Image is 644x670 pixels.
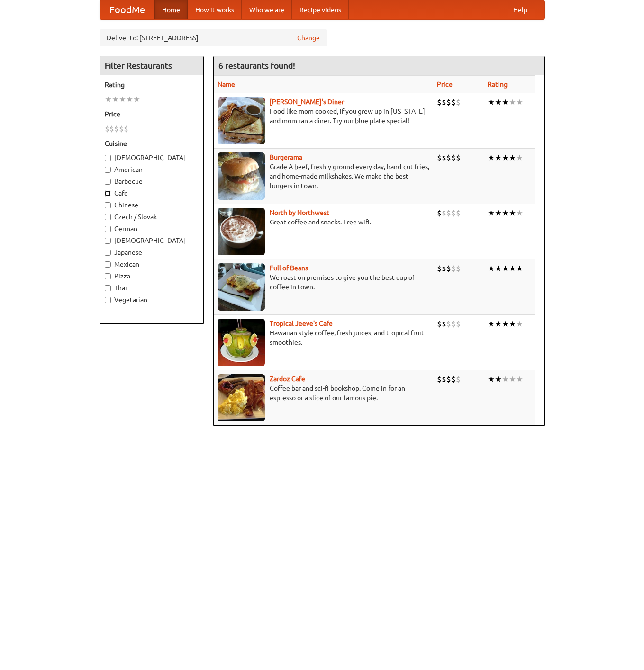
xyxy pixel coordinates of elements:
[242,0,292,19] a: Who we are
[509,208,516,218] li: ★
[446,263,451,274] li: $
[105,214,111,220] input: Czech / Slovak
[105,167,111,173] input: American
[502,97,509,107] li: ★
[218,319,265,366] img: jeeves.jpg
[105,261,111,268] input: Mexican
[451,374,456,384] li: $
[456,319,461,329] li: $
[105,109,199,119] h5: Price
[270,153,302,161] a: Burgerama
[292,0,349,19] a: Recipe videos
[451,319,456,329] li: $
[451,263,456,274] li: $
[105,212,199,222] label: Czech / Slovak
[218,374,265,421] img: zardoz.jpg
[105,94,112,105] li: ★
[495,208,502,218] li: ★
[437,152,442,163] li: $
[218,162,429,190] p: Grade A beef, freshly ground every day, hand-cut fries, and home-made milkshakes. We make the bes...
[488,97,495,107] li: ★
[100,56,203,75] h4: Filter Restaurants
[105,271,199,281] label: Pizza
[270,375,305,383] a: Zardoz Cafe
[218,107,429,125] p: Food like mom cooked, if you grew up in [US_STATE] and mom ran a diner. Try our blue plate special!
[442,97,446,107] li: $
[442,263,446,274] li: $
[495,374,502,384] li: ★
[456,208,461,218] li: $
[451,208,456,218] li: $
[488,319,495,329] li: ★
[488,152,495,163] li: ★
[100,29,327,46] div: Deliver to: [STREET_ADDRESS]
[506,0,535,19] a: Help
[119,124,124,134] li: $
[218,217,429,227] p: Great coffee and snacks. Free wifi.
[112,94,119,105] li: ★
[495,152,502,163] li: ★
[270,98,344,106] a: [PERSON_NAME]'s Diner
[442,152,446,163] li: $
[451,152,456,163] li: $
[516,374,523,384] li: ★
[270,209,329,216] a: North by Northwest
[502,319,509,329] li: ★
[105,283,199,293] label: Thai
[100,0,154,19] a: FoodMe
[502,263,509,274] li: ★
[270,320,333,327] a: Tropical Jeeve's Cafe
[124,124,128,134] li: $
[456,97,461,107] li: $
[126,94,133,105] li: ★
[218,152,265,200] img: burgerama.jpg
[442,374,446,384] li: $
[451,97,456,107] li: $
[105,124,109,134] li: $
[509,374,516,384] li: ★
[105,236,199,245] label: [DEMOGRAPHIC_DATA]
[218,97,265,144] img: sallys.jpg
[218,384,429,402] p: Coffee bar and sci-fi bookshop. Come in for an espresso or a slice of our famous pie.
[105,250,111,256] input: Japanese
[105,238,111,244] input: [DEMOGRAPHIC_DATA]
[105,285,111,291] input: Thai
[133,94,140,105] li: ★
[105,259,199,269] label: Mexican
[109,124,114,134] li: $
[502,208,509,218] li: ★
[446,319,451,329] li: $
[119,94,126,105] li: ★
[154,0,188,19] a: Home
[446,97,451,107] li: $
[105,179,111,185] input: Barbecue
[502,152,509,163] li: ★
[456,263,461,274] li: $
[509,319,516,329] li: ★
[218,208,265,255] img: north.jpg
[105,155,111,161] input: [DEMOGRAPHIC_DATA]
[442,208,446,218] li: $
[495,319,502,329] li: ★
[488,208,495,218] li: ★
[105,177,199,186] label: Barbecue
[437,80,453,88] a: Price
[437,263,442,274] li: $
[105,226,111,232] input: German
[105,200,199,210] label: Chinese
[516,319,523,329] li: ★
[502,374,509,384] li: ★
[446,374,451,384] li: $
[456,152,461,163] li: $
[105,165,199,174] label: American
[218,263,265,311] img: beans.jpg
[488,80,508,88] a: Rating
[437,208,442,218] li: $
[270,264,308,272] a: Full of Beans
[105,297,111,303] input: Vegetarian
